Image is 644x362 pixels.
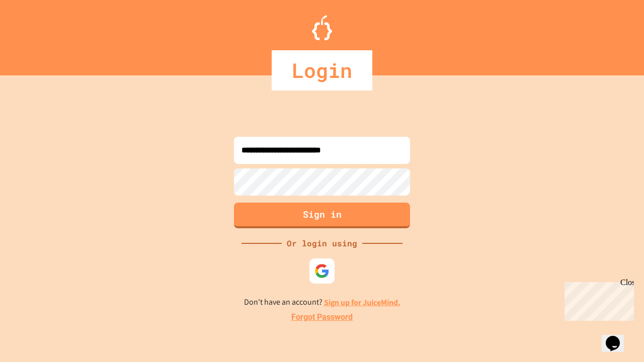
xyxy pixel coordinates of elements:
p: Don't have an account? [244,296,400,309]
button: Sign in [234,203,410,228]
div: Login [272,50,372,90]
img: google-icon.svg [314,263,330,279]
img: Logo.svg [312,15,332,40]
a: Sign up for JuiceMind. [324,297,400,308]
iframe: chat widget [602,322,634,352]
div: Or login using [282,237,362,249]
iframe: chat widget [560,278,634,321]
a: Forgot Password [291,311,353,323]
div: Chat with us now!Close [4,4,69,64]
